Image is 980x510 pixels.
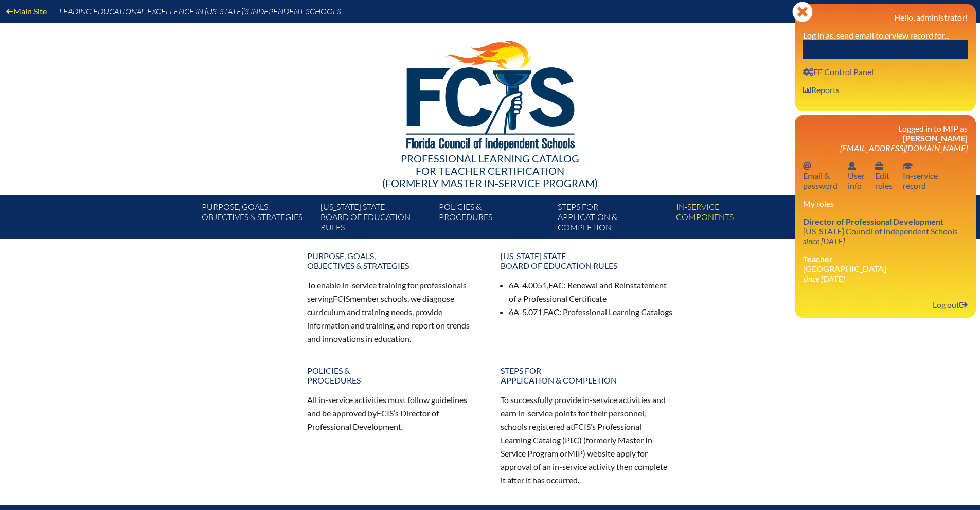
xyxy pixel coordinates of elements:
span: [EMAIL_ADDRESS][DOMAIN_NAME] [840,143,968,153]
svg: Email password [803,162,811,170]
svg: User info [803,86,811,94]
a: Purpose, goals,objectives & strategies [301,247,486,275]
a: User infoReports [799,83,844,97]
a: Steps forapplication & completion [554,199,672,239]
a: User infoEditroles [871,159,897,192]
svg: User info [848,162,856,170]
a: In-servicecomponents [672,199,790,239]
a: Steps forapplication & completion [494,361,680,389]
h3: My roles [803,198,968,208]
li: [GEOGRAPHIC_DATA] [803,254,968,283]
a: Director of Professional Development [US_STATE] Council of Independent Schools since [DATE] [799,214,962,248]
span: [PERSON_NAME] [903,133,968,143]
p: All in-service activities must follow guidelines and be approved by ’s Director of Professional D... [307,393,480,433]
span: PLC [565,435,579,445]
span: FAC [544,307,559,317]
a: In-service recordIn-servicerecord [899,159,942,192]
i: since [DATE] [803,274,845,283]
h3: Logged in to MIP as [803,123,968,153]
i: or [885,30,892,40]
span: MIP [567,448,583,458]
span: FCIS [333,294,350,303]
a: Purpose, goals,objectives & strategies [198,199,316,239]
p: To successfully provide in-service activities and earn in-service points for their personnel, sch... [501,393,673,486]
span: FCIS [574,422,591,431]
a: Policies &Procedures [435,199,553,239]
li: 6A-4.0051, : Renewal and Reinstatement of a Professional Certificate [509,279,673,305]
svg: User info [875,162,883,170]
div: Professional Learning Catalog (formerly Master In-service Program) [194,152,787,189]
a: User infoEE Control Panel [799,65,878,79]
span: Director of Professional Development [803,216,943,226]
li: 6A-5.071, : Professional Learning Catalogs [509,305,673,319]
svg: Log out [959,301,968,309]
a: User infoUserinfo [844,159,869,192]
span: for Teacher Certification [416,165,564,177]
img: FCISlogo221.eps [384,23,596,163]
label: Log in as, send email to, view record for... [803,30,949,40]
span: FCIS [377,408,394,418]
a: Main Site [2,4,51,18]
h3: Hello, administrator! [803,12,968,22]
a: [US_STATE] StateBoard of Education rules [494,247,680,275]
span: Teacher [803,254,833,264]
p: To enable in-service training for professionals serving member schools, we diagnose curriculum an... [307,279,480,345]
a: Log outLog out [929,298,972,312]
a: Policies &Procedures [301,361,486,389]
a: Email passwordEmail &password [799,159,842,192]
span: FAC [548,280,564,290]
svg: Close [792,2,813,22]
a: [US_STATE] StateBoard of Education rules [316,199,435,239]
svg: User info [803,68,813,76]
i: since [DATE] [803,236,845,246]
svg: In-service record [903,162,913,170]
